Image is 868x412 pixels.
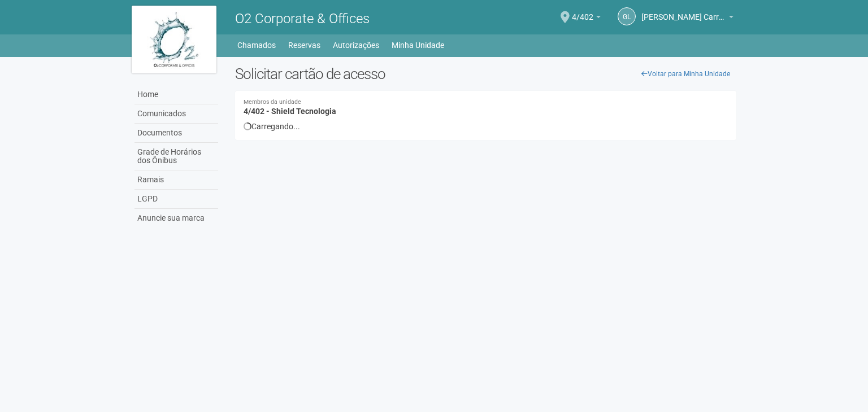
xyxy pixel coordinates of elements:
a: Minha Unidade [392,37,444,53]
a: LGPD [134,190,218,209]
a: Ramais [134,170,218,190]
a: Chamados [237,37,276,53]
h4: 4/402 - Shield Tecnologia [244,99,728,116]
a: Home [134,85,218,104]
span: Gabriel Lemos Carreira dos Reis [641,2,726,21]
img: logo.jpg [132,6,216,73]
a: Reservas [288,37,320,53]
a: 4/402 [572,14,601,23]
a: Voltar para Minha Unidade [635,65,736,82]
a: Autorizações [333,37,379,53]
a: Documentos [134,124,218,143]
a: [PERSON_NAME] Carreira dos Reis [641,14,734,23]
a: Grade de Horários dos Ônibus [134,143,218,170]
h2: Solicitar cartão de acesso [235,65,736,82]
a: Comunicados [134,104,218,124]
a: GL [618,7,636,25]
a: Anuncie sua marca [134,209,218,227]
div: Carregando... [244,121,728,132]
span: O2 Corporate & Offices [235,11,370,27]
small: Membros da unidade [244,99,728,106]
span: 4/402 [572,2,593,21]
